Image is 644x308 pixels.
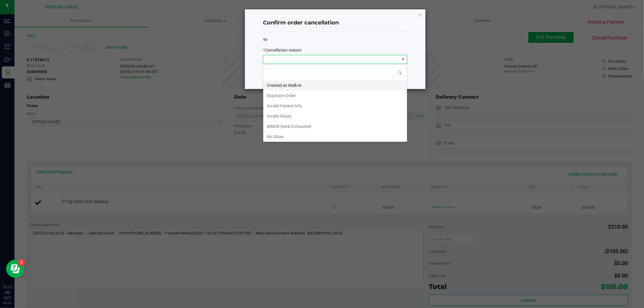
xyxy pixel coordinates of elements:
li: No Show [263,132,407,142]
li: Created as Walk-in [263,80,407,90]
iframe: Resource center unread badge [18,259,25,266]
span: 99 [263,37,267,42]
button: Close [418,11,422,18]
li: Duplicate Order [263,90,407,101]
li: MMUR Bank Exhausted [263,121,407,132]
iframe: Resource center [6,260,24,278]
span: Cancellation reason [264,48,302,52]
h4: Confirm order cancellation [263,19,407,27]
li: Invalid Patient Info [263,101,407,111]
li: Invalid Route [263,111,407,121]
